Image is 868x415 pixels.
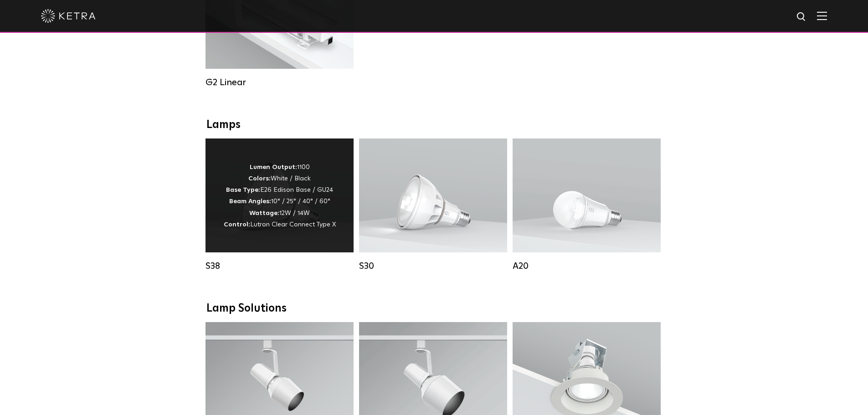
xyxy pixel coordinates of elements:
p: 1100 White / Black E26 Edison Base / GU24 10° / 25° / 40° / 60° 12W / 14W [224,162,336,231]
span: Lutron Clear Connect Type X [250,221,336,228]
div: G2 Linear [205,77,354,88]
strong: Control: [224,221,250,228]
a: S38 Lumen Output:1100Colors:White / BlackBase Type:E26 Edison Base / GU24Beam Angles:10° / 25° / ... [205,138,354,272]
div: A20 [513,261,661,272]
img: ketra-logo-2019-white [41,9,96,23]
strong: Colors: [248,175,271,182]
strong: Wattage: [249,210,279,216]
div: Lamps [206,118,662,132]
img: Hamburger%20Nav.svg [817,11,827,20]
div: S38 [205,261,354,272]
div: Lamp Solutions [206,302,662,315]
div: S30 [359,261,507,272]
a: S30 Lumen Output:1100Colors:White / BlackBase Type:E26 Edison Base / GU24Beam Angles:15° / 25° / ... [359,138,507,272]
strong: Beam Angles: [229,198,271,205]
strong: Base Type: [226,187,260,193]
a: A20 Lumen Output:600 / 800Colors:White / BlackBase Type:E26 Edison Base / GU24Beam Angles:Omni-Di... [513,138,661,272]
img: search icon [796,11,807,23]
strong: Lumen Output: [250,164,297,170]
